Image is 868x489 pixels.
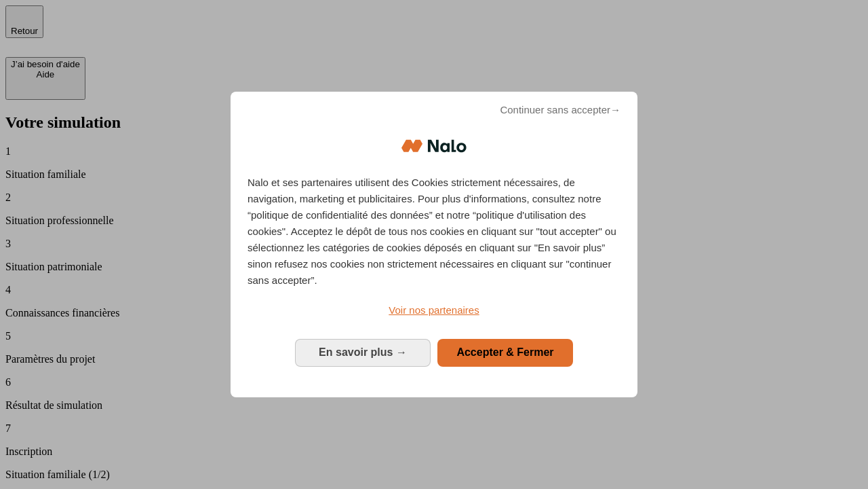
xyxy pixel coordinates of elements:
[231,92,637,397] div: Bienvenue chez Nalo Gestion du consentement
[401,126,467,166] img: Logo
[389,304,479,316] span: Voir nos partenaires
[295,339,431,366] button: En savoir plus: Configurer vos consentements
[437,339,573,366] button: Accepter & Fermer: Accepter notre traitement des données et fermer
[319,346,407,358] span: En savoir plus →
[248,175,620,289] p: Nalo et ses partenaires utilisent des Cookies strictement nécessaires, de navigation, marketing e...
[248,302,620,319] a: Voir nos partenaires
[456,346,553,358] span: Accepter & Fermer
[500,102,620,118] span: Continuer sans accepter→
